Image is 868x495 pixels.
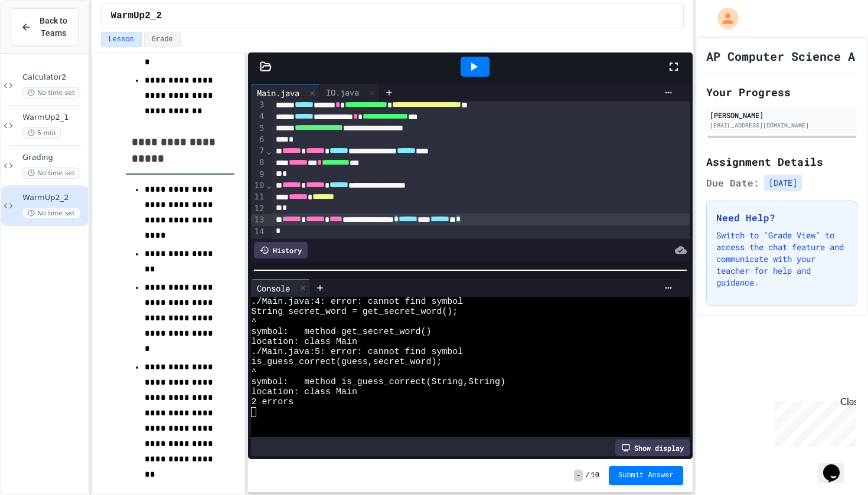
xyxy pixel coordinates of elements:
div: Main.java [251,84,320,101]
div: IO.java [320,86,365,99]
span: / [585,471,589,480]
p: Switch to "Grade View" to access the chat feature and communicate with your teacher for help and ... [716,230,847,289]
iframe: chat widget [818,448,856,483]
span: Grading [22,153,86,163]
span: location: class Main [251,387,357,397]
span: ./Main.java:5: error: cannot find symbol [251,347,463,357]
button: Submit Answer [609,466,683,485]
div: Chat with us now!Close [5,5,81,75]
span: WarmUp2_1 [22,113,86,123]
div: 11 [251,191,266,203]
span: symbol: method is_guess_correct(String,String) [251,377,505,387]
span: Back to Teams [38,15,68,40]
div: 13 [251,214,266,226]
h2: Assignment Details [706,153,857,170]
span: Submit Answer [618,471,674,480]
h3: Need Help? [716,211,847,225]
div: 3 [251,99,266,111]
span: - [574,470,583,481]
h1: AP Computer Science A [706,48,855,64]
span: Fold line [266,146,272,156]
div: [PERSON_NAME] [710,110,854,120]
span: No time set [22,168,80,179]
div: IO.java [320,84,380,101]
span: WarmUp2_2 [22,193,86,203]
span: is_guess_correct(guess,secret_word); [251,357,442,367]
div: Main.java [251,87,305,99]
span: Calculator2 [22,73,86,83]
span: ^ [251,317,256,327]
span: 10 [591,471,599,480]
span: 2 errors [251,397,293,407]
button: Back to Teams [11,8,79,46]
div: 7 [251,145,266,157]
div: Show display [615,440,690,456]
div: 4 [251,111,266,123]
span: String secret_word = get_secret_word(); [251,307,458,317]
div: 14 [251,226,266,237]
span: Due Date: [706,176,759,190]
span: symbol: method get_secret_word() [251,327,431,337]
div: 12 [251,203,266,214]
iframe: chat widget [770,396,856,447]
span: [DATE] [764,175,802,191]
div: 9 [251,169,266,180]
span: ./Main.java:4: error: cannot find symbol [251,297,463,307]
span: No time set [22,208,80,219]
h2: Your Progress [706,84,857,100]
div: 5 [251,123,266,135]
span: location: class Main [251,337,357,347]
div: History [254,242,308,258]
div: 8 [251,157,266,169]
div: Console [251,279,311,297]
span: 5 min [22,127,61,139]
button: Lesson [101,32,142,47]
span: Fold line [266,181,272,190]
div: [EMAIL_ADDRESS][DOMAIN_NAME] [710,121,854,130]
div: 10 [251,180,266,192]
span: No time set [22,87,80,99]
div: 6 [251,134,266,145]
span: ^ [251,367,256,377]
div: Console [251,282,296,294]
button: Grade [144,32,181,47]
div: My Account [705,5,742,32]
span: WarmUp2_2 [111,9,162,23]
